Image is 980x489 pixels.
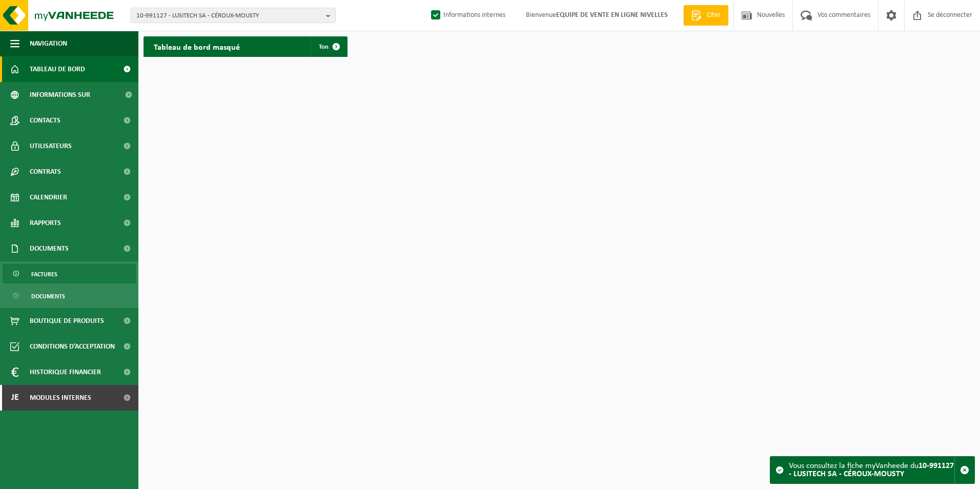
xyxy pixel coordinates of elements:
[429,8,505,23] label: Informations internes
[3,286,136,305] a: Documents
[30,308,104,334] span: Boutique de produits
[30,56,85,82] span: Tableau de bord
[789,457,954,483] div: Vous consultez la fiche myVanheede du
[30,133,72,159] span: Utilisateurs
[30,185,67,210] span: Calendrier
[311,36,346,57] a: Ton
[30,334,115,359] span: Conditions d’acceptation
[144,36,250,56] h2: Tableau de bord masqué
[136,8,322,24] span: 10-991127 - LUSITECH SA - CÉROUX-MOUSTY
[789,462,954,478] strong: 10-991127 - LUSITECH SA - CÉROUX-MOUSTY
[30,159,61,185] span: Contrats
[319,44,329,50] span: Ton
[30,82,118,108] span: Informations sur l’entreprise
[31,264,57,284] span: Factures
[30,385,91,411] span: Modules internes
[30,108,60,133] span: Contacts
[131,8,336,23] button: 10-991127 - LUSITECH SA - CÉROUX-MOUSTY
[30,31,67,56] span: Navigation
[556,11,668,19] strong: EQUIPE DE VENTE EN LIGNE NIVELLES
[3,264,136,283] a: Factures
[30,210,61,236] span: Rapports
[704,10,723,21] span: Citer
[31,287,65,306] span: Documents
[30,236,69,261] span: Documents
[683,5,728,26] a: Citer
[30,359,101,385] span: Historique financier
[10,385,19,411] span: Je
[526,11,668,19] font: Bienvenue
